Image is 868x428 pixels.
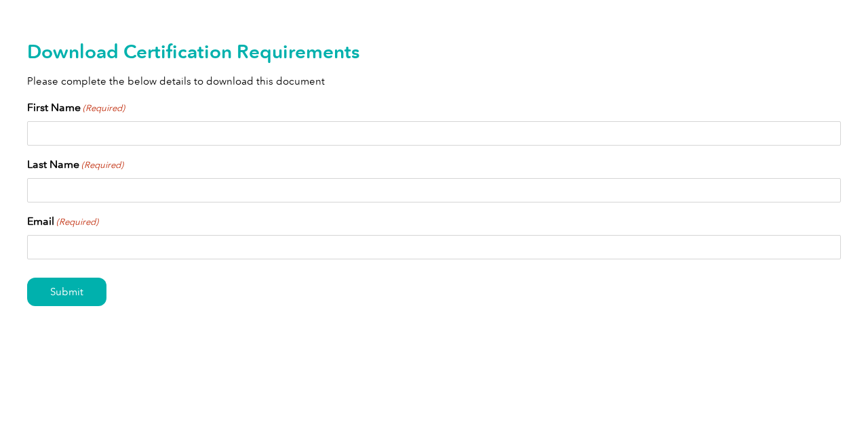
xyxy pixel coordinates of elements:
p: Please complete the below details to download this document [27,74,841,89]
span: (Required) [81,158,124,172]
label: Email [27,213,98,230]
label: First Name [27,100,125,116]
span: (Required) [56,215,99,229]
label: Last Name [27,156,123,173]
span: (Required) [82,102,125,115]
input: Submit [27,278,106,306]
h2: Download Certification Requirements [27,41,841,62]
